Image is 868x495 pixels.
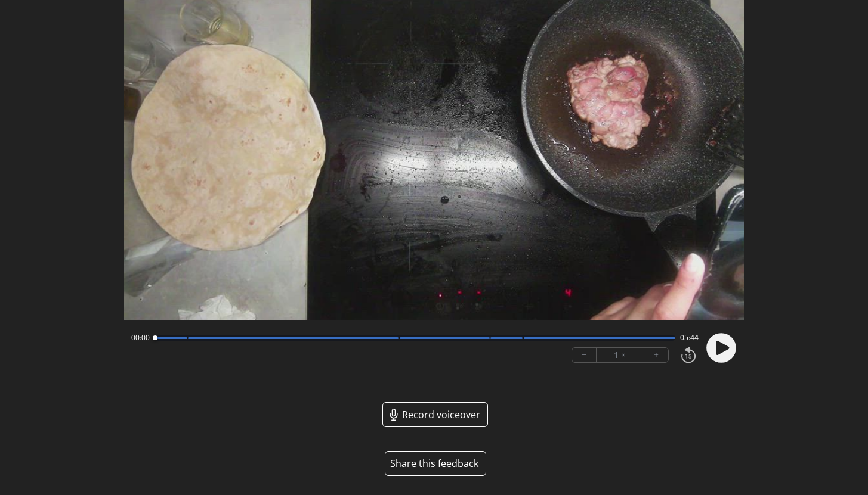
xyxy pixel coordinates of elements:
a: Record voiceover [382,402,488,427]
button: − [572,348,597,362]
span: Record voiceover [402,407,480,422]
span: 00:00 [131,333,150,343]
button: + [644,348,668,362]
span: 05:44 [680,333,699,343]
div: 1 × [597,348,644,362]
button: Share this feedback [385,451,486,476]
